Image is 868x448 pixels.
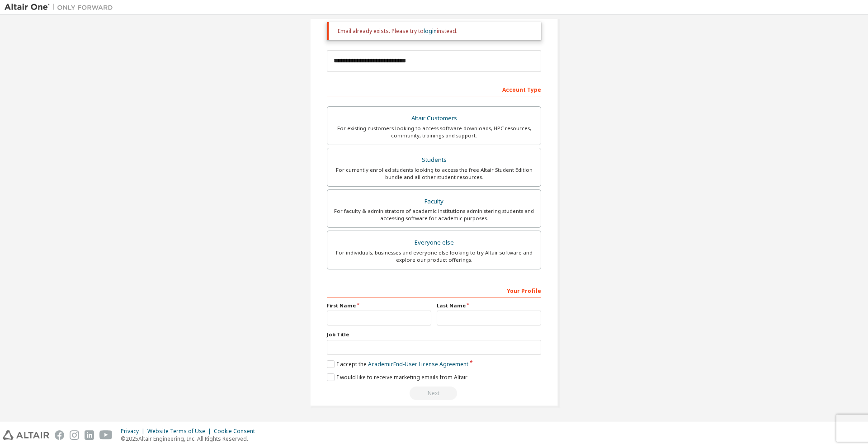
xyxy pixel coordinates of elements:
[3,430,49,440] img: altair_logo.svg
[333,249,535,264] div: For individuals, businesses and everyone else looking to try Altair software and explore our prod...
[327,373,467,381] label: I would like to receive marketing emails from Altair
[121,428,147,435] div: Privacy
[55,430,64,440] img: facebook.svg
[333,207,535,222] div: For faculty & administrators of academic institutions administering students and accessing softwa...
[327,283,541,297] div: Your Profile
[327,302,431,309] label: First Name
[333,195,535,208] div: Faculty
[70,430,79,440] img: instagram.svg
[214,428,260,435] div: Cookie Consent
[121,435,260,443] p: © 2025 Altair Engineering, Inc. All Rights Reserved.
[333,154,535,166] div: Students
[333,236,535,249] div: Everyone else
[85,430,94,440] img: linkedin.svg
[333,112,535,125] div: Altair Customers
[147,428,214,435] div: Website Terms of Use
[99,430,113,440] img: youtube.svg
[338,28,534,35] div: Email already exists. Please try to instead.
[5,3,118,12] img: Altair One
[327,360,468,368] label: I accept the
[327,331,541,338] label: Job Title
[333,166,535,181] div: For currently enrolled students looking to access the free Altair Student Edition bundle and all ...
[327,387,541,400] div: Email already exists
[437,302,541,309] label: Last Name
[327,82,541,96] div: Account Type
[424,27,437,35] a: login
[368,360,468,368] a: Academic End-User License Agreement
[333,125,535,139] div: For existing customers looking to access software downloads, HPC resources, community, trainings ...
